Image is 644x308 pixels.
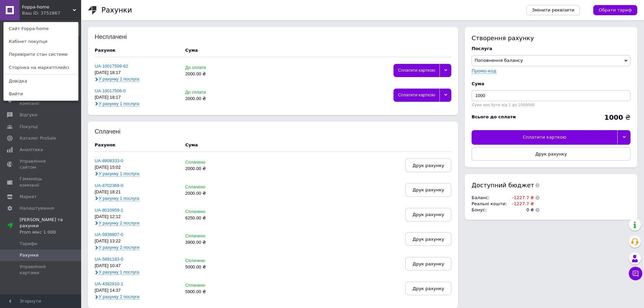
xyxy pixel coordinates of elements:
div: Всього до сплати [472,114,516,120]
div: Сплачено [185,209,242,214]
div: Сплатити карткою [393,89,439,102]
a: Вийти [4,88,78,100]
span: У рахунку 1 послуга [99,76,139,82]
div: [DATE] 10:47 [95,263,178,268]
button: Друк рахунку [405,282,451,295]
div: Сплачені [95,128,139,135]
div: Cума [472,81,630,87]
a: Перевірити стан системи [4,48,78,61]
div: Створення рахунку [472,34,630,42]
span: Друк рахунку [412,237,444,242]
div: Рахунок [95,47,178,53]
span: У рахунку 1 послуга [99,101,139,106]
div: Сплачено [185,234,242,239]
div: Сума має бути від 1 до 1000000 [472,103,630,107]
span: Налаштування [20,205,54,211]
a: Обрати тариф [593,5,637,15]
a: UA-4382910-1 [95,281,123,286]
span: Гаманець компанії [20,176,63,188]
button: Друк рахунку [405,208,451,221]
span: У рахунку 1 послуга [99,269,139,275]
td: Реальні кошти : [472,201,508,207]
div: Сплачено [185,185,242,190]
span: Обрати тариф [599,7,632,13]
span: Друк рахунку [535,151,567,157]
button: Друк рахунку [405,159,451,172]
span: Аналітика [20,147,43,153]
div: Ваш ID: 3752867 [22,10,50,16]
span: Друк рахунку [412,187,444,192]
div: Prom мікс 1 000 [20,229,81,235]
span: Тарифи [20,241,37,247]
div: Несплачені [95,34,139,41]
span: [PERSON_NAME] та рахунки [20,217,81,235]
div: 5000.00 ₴ [185,265,242,270]
button: Друк рахунку [405,183,451,197]
span: Друк рахунку [412,163,444,168]
span: Каталог ProSale [20,135,56,141]
div: Сплатити карткою [393,64,439,77]
span: Маркет [20,194,37,200]
div: До сплати [185,65,242,70]
span: Друк рахунку [412,212,444,217]
td: -1227.7 ₴ [508,195,534,201]
div: 5900.00 ₴ [185,289,242,294]
span: У рахунку 2 послуги [99,220,139,226]
div: Cума [185,47,198,53]
a: Довідка [4,75,78,88]
span: Рахунки [20,252,39,258]
a: UA-8010959-1 [95,208,123,213]
span: У рахунку 2 послуги [99,294,139,300]
button: Друк рахунку [472,147,630,161]
span: У рахунку 2 послуги [99,245,139,250]
div: 2000.00 ₴ [185,191,242,196]
span: Управління картами [20,264,63,276]
td: 0 ₴ [508,207,534,213]
span: Друк рахунку [412,286,444,291]
div: [DATE] 15:02 [95,165,178,170]
div: 6250.00 ₴ [185,216,242,221]
a: Сторінка на маркетплейсі [4,61,78,74]
span: Покупці [20,124,38,130]
span: Управління сайтом [20,158,63,170]
span: Foppa-home [22,4,73,10]
div: [DATE] 18:17 [95,95,178,100]
div: 2000.00 ₴ [185,96,242,101]
div: [DATE] 13:22 [95,239,178,244]
span: Змінити реквізити [532,7,574,13]
div: Сплатити карткою [472,130,617,144]
div: [DATE] 18:17 [95,70,178,75]
span: Відгуки [20,112,37,118]
input: Введіть суму [472,90,630,101]
div: 2000.00 ₴ [185,166,242,171]
span: Доступний бюджет [472,181,534,189]
div: До сплати [185,90,242,95]
a: UA-10017506-0 [95,88,126,93]
div: ₴ [604,114,630,121]
div: Сплачено [185,258,242,263]
a: UA-5938807-0 [95,232,123,237]
div: [DATE] 12:12 [95,214,178,219]
td: Бонус : [472,207,508,213]
a: Сайт Foppa-home [4,22,78,35]
a: UA-5891183-0 [95,257,123,262]
b: 1000 [604,113,623,121]
div: Cума [185,142,198,148]
span: Друк рахунку [412,261,444,266]
a: Кабінет покупця [4,35,78,48]
span: У рахунку 1 послуга [99,171,139,176]
a: UA-10017509-62 [95,64,128,69]
div: Сплачено [185,160,242,165]
label: Промо-код [472,68,496,73]
div: [DATE] 18:21 [95,190,178,195]
button: Чат з покупцем [629,267,642,280]
h1: Рахунки [101,6,132,14]
a: Змінити реквізити [526,5,580,15]
div: [DATE] 14:37 [95,288,178,293]
div: 2000.00 ₴ [185,72,242,77]
div: 3900.00 ₴ [185,240,242,245]
span: Поповнення балансу [475,58,523,63]
span: У рахунку 1 послуга [99,196,139,201]
div: Послуга [472,46,630,52]
a: UA-8702368-0 [95,183,123,188]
